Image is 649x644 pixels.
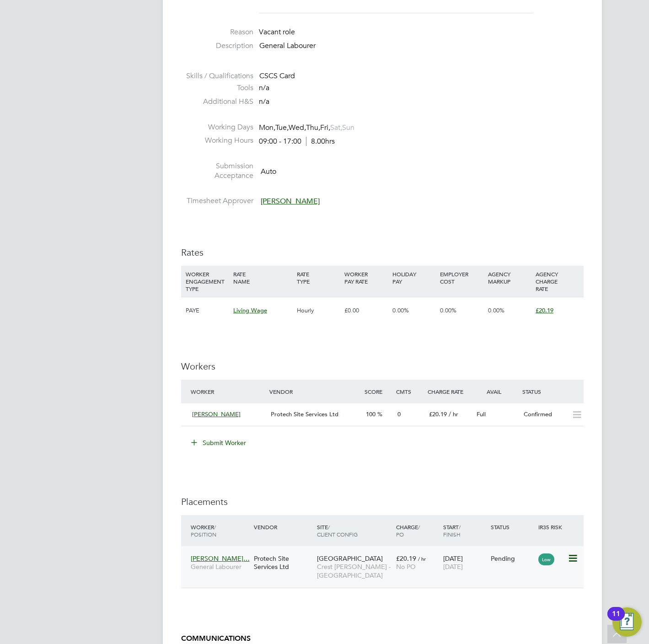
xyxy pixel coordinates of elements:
div: Score [362,383,394,400]
span: No PO [396,563,416,571]
div: Avail [473,383,520,400]
div: Worker [188,519,252,542]
div: 09:00 - 17:00 [259,137,335,146]
span: [GEOGRAPHIC_DATA] [317,554,383,563]
span: / Position [191,523,216,538]
div: WORKER PAY RATE [342,266,390,290]
span: / Client Config [317,523,358,538]
span: Fri, [320,123,330,132]
span: / hr [449,410,458,418]
div: IR35 Risk [536,519,568,535]
div: Charge Rate [425,383,473,400]
span: [PERSON_NAME] [192,410,241,418]
div: Charge [394,519,441,542]
div: [DATE] [441,550,488,575]
label: Skills / Qualifications [181,71,253,81]
span: Wed, [289,123,306,132]
span: [DATE] [443,563,463,571]
label: Timesheet Approver [181,196,253,206]
span: Tue, [275,123,289,132]
div: HOLIDAY PAY [390,266,438,290]
div: Status [520,383,583,400]
span: Living Wage [233,306,267,314]
div: Worker [188,383,268,400]
div: AGENCY MARKUP [486,266,533,290]
a: [PERSON_NAME]…General LabourerProtech Site Services Ltd[GEOGRAPHIC_DATA]Crest [PERSON_NAME] - [GE... [188,549,584,557]
label: Description [181,41,253,51]
label: Tools [181,83,253,93]
span: [PERSON_NAME] [261,197,320,206]
div: Vendor [267,383,362,400]
span: / Finish [443,523,461,538]
div: Vendor [252,519,315,535]
h5: COMMUNICATIONS [181,634,584,644]
span: Thu, [306,123,320,132]
span: Sat, [330,123,342,132]
span: £20.19 [536,306,553,314]
span: 8.00hrs [306,137,335,146]
div: Cmts [394,383,425,400]
button: Open Resource Center, 11 new notifications [612,607,642,637]
span: Protech Site Services Ltd [271,410,338,418]
div: CSCS Card [259,71,584,81]
span: General Labourer [191,563,249,571]
h3: Rates [181,247,584,258]
div: EMPLOYER COST [438,266,485,290]
label: Submission Acceptance [181,161,253,181]
span: £20.19 [396,554,416,563]
div: RATE NAME [231,266,295,290]
div: Start [441,519,488,542]
span: £20.19 [429,410,447,418]
span: 0 [397,410,401,418]
div: Site [315,519,394,542]
h3: Workers [181,360,584,372]
span: 100 [366,410,375,418]
div: PAYE [183,297,231,324]
div: 11 [612,614,620,626]
span: n/a [259,97,269,106]
span: [PERSON_NAME]… [191,554,250,563]
div: Confirmed [520,407,568,422]
div: RATE TYPE [295,266,342,290]
label: Reason [181,27,253,37]
span: Low [538,553,554,565]
span: / hr [418,555,426,562]
span: Full [477,410,486,418]
span: Sun [342,123,354,132]
div: AGENCY CHARGE RATE [533,266,581,297]
span: n/a [259,83,269,92]
div: WORKER ENGAGEMENT TYPE [183,266,231,297]
span: / PO [396,523,420,538]
div: Status [488,519,536,535]
p: General Labourer [259,41,584,51]
span: Mon, [259,123,275,132]
h3: Placements [181,496,584,508]
div: Pending [491,554,534,563]
label: Working Hours [181,136,253,145]
span: Auto [261,166,276,176]
span: 0.00% [440,306,456,314]
label: Working Days [181,123,253,132]
span: Crest [PERSON_NAME] - [GEOGRAPHIC_DATA] [317,563,392,579]
div: £0.00 [342,297,390,324]
span: 0.00% [488,306,504,314]
button: Submit Worker [185,435,253,450]
span: Vacant role [259,27,295,37]
label: Additional H&S [181,97,253,107]
div: Hourly [295,297,342,324]
span: 0.00% [392,306,409,314]
div: Protech Site Services Ltd [252,550,315,575]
